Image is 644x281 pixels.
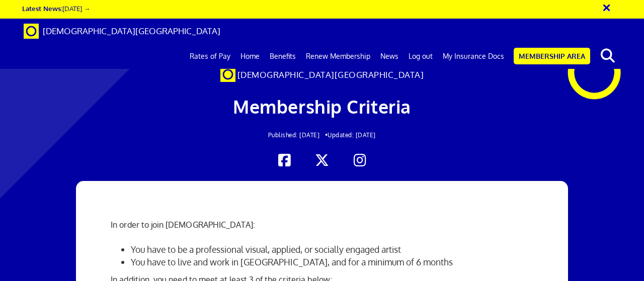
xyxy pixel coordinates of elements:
a: Log out [404,44,438,69]
a: Renew Membership [301,44,375,69]
a: Latest News:[DATE] → [22,4,90,13]
span: [DEMOGRAPHIC_DATA][GEOGRAPHIC_DATA] [237,69,424,80]
span: Published: [DATE] • [268,131,328,139]
a: Home [235,44,265,69]
li: You have to live and work in [GEOGRAPHIC_DATA], and for a minimum of 6 months [131,256,533,268]
li: You have to be a professional visual, applied, or socially engaged artist [131,243,533,256]
a: My Insurance Docs [438,44,509,69]
strong: Latest News: [22,4,62,13]
h2: Updated: [DATE] [126,132,519,138]
span: [DEMOGRAPHIC_DATA][GEOGRAPHIC_DATA] [43,26,220,36]
a: Rates of Pay [185,44,235,69]
button: search [592,45,623,66]
a: News [375,44,404,69]
a: Brand [DEMOGRAPHIC_DATA][GEOGRAPHIC_DATA] [16,19,228,44]
span: Membership Criteria [233,95,411,118]
a: Membership Area [514,48,590,64]
p: In order to join [DEMOGRAPHIC_DATA]: [111,219,533,231]
a: Benefits [265,44,301,69]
